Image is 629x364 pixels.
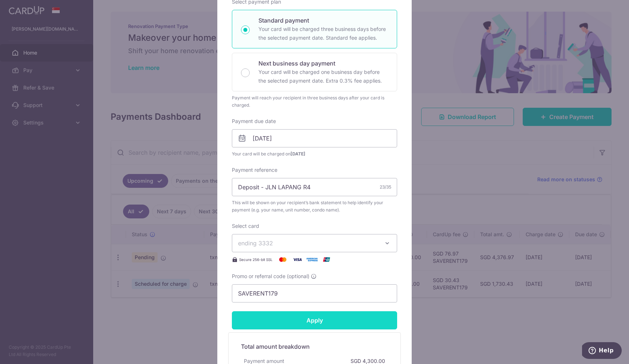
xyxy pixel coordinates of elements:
[232,199,397,214] span: This will be shown on your recipient’s bank statement to help identify your payment (e.g. your na...
[232,166,277,174] label: Payment reference
[582,342,622,360] iframe: Opens a widget where you can find more information
[232,118,276,125] label: Payment due date
[305,255,319,264] img: American Express
[258,16,388,25] p: Standard payment
[232,222,259,230] label: Select card
[290,255,305,264] img: Visa
[290,151,305,157] span: [DATE]
[276,255,290,264] img: Mastercard
[258,25,388,42] p: Your card will be charged three business days before the selected payment date. Standard fee appl...
[319,255,334,264] img: UnionPay
[380,183,391,191] div: 23/35
[232,273,309,280] span: Promo or referral code (optional)
[241,342,388,351] h5: Total amount breakdown
[232,234,397,252] button: ending 3332
[232,150,397,158] span: Your card will be charged on
[232,94,397,109] div: Payment will reach your recipient in three business days after your card is charged.
[258,68,388,85] p: Your card will be charged one business day before the selected payment date. Extra 0.3% fee applies.
[258,59,388,68] p: Next business day payment
[238,240,273,247] span: ending 3332
[232,311,397,329] input: Apply
[232,129,397,147] input: DD / MM / YYYY
[239,257,273,262] span: Secure 256-bit SSL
